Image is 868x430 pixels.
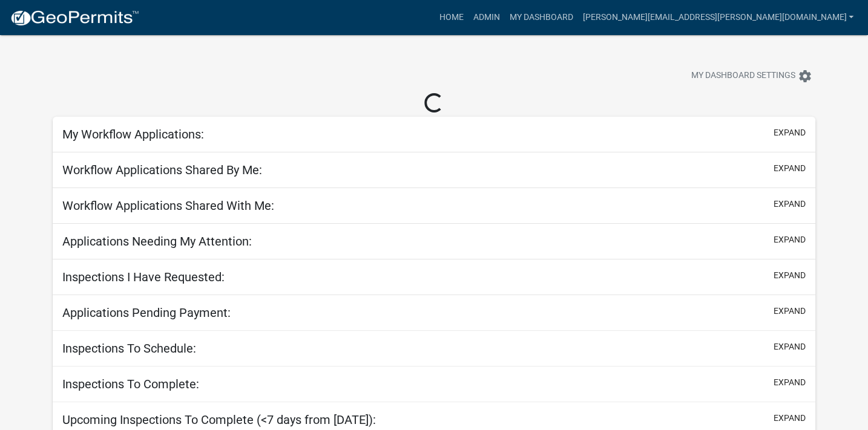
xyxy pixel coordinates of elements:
[62,341,196,356] h5: Inspections To Schedule:
[434,6,468,29] a: Home
[577,6,858,29] a: [PERSON_NAME][EMAIL_ADDRESS][PERSON_NAME][DOMAIN_NAME]
[62,377,199,391] h5: Inspections To Complete:
[774,198,806,210] button: expand
[774,269,806,282] button: expand
[62,198,274,213] h5: Workflow Applications Shared With Me:
[62,412,376,427] h5: Upcoming Inspections To Complete (<7 days from [DATE]):
[774,126,806,139] button: expand
[62,234,252,249] h5: Applications Needing My Attention:
[774,340,806,353] button: expand
[682,64,822,88] button: My Dashboard Settingssettings
[774,305,806,318] button: expand
[504,6,577,29] a: My Dashboard
[774,412,806,425] button: expand
[774,162,806,175] button: expand
[62,305,231,320] h5: Applications Pending Payment:
[774,376,806,389] button: expand
[774,233,806,246] button: expand
[62,127,204,142] h5: My Workflow Applications:
[62,163,262,177] h5: Workflow Applications Shared By Me:
[468,6,504,29] a: Admin
[691,69,795,83] span: My Dashboard Settings
[62,270,225,284] h5: Inspections I Have Requested:
[798,69,812,83] i: settings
